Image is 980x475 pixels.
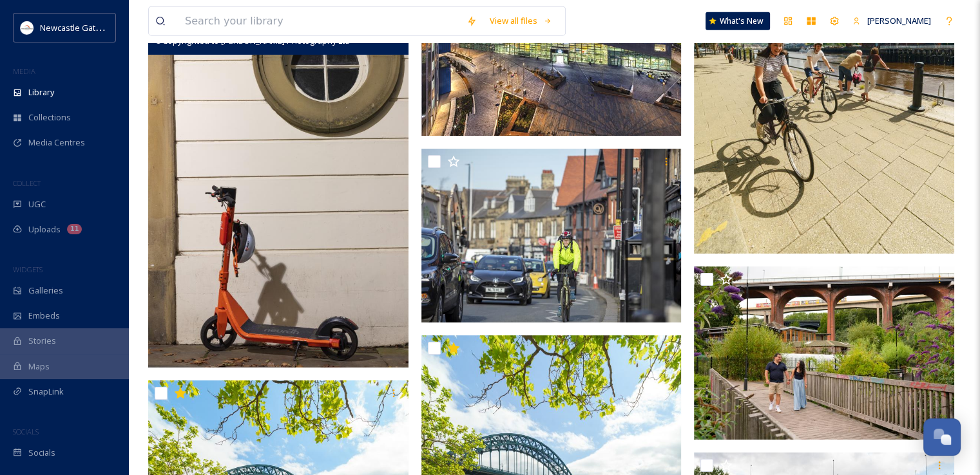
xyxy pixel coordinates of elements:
[28,386,64,398] span: SnapLink
[28,136,85,149] span: Media Centres
[13,265,43,274] span: WIDGETS
[867,15,931,26] span: [PERSON_NAME]
[28,198,46,210] span: UGC
[13,66,35,76] span: MEDIA
[67,224,82,234] div: 11
[155,35,350,46] span: © Copyrighted to [PERSON_NAME] Photography Ltd
[28,86,54,98] span: Library
[40,21,159,33] span: Newcastle Gateshead Initiative
[28,223,61,236] span: Uploads
[923,418,961,456] button: Open Chat
[28,360,50,373] span: Maps
[28,447,55,459] span: Socials
[846,8,937,33] a: [PERSON_NAME]
[28,111,71,124] span: Collections
[706,12,770,30] a: What's New
[21,21,34,34] img: DqD9wEUd_400x400.jpg
[13,178,41,188] span: COLLECT
[28,310,60,322] span: Embeds
[28,284,63,297] span: Galleries
[694,266,954,440] img: _A7R4256.jpg
[13,427,39,436] span: SOCIALS
[421,149,682,322] img: 03Gosforth.JPG
[178,7,460,35] input: Search your library
[483,8,559,33] a: View all files
[28,335,56,347] span: Stories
